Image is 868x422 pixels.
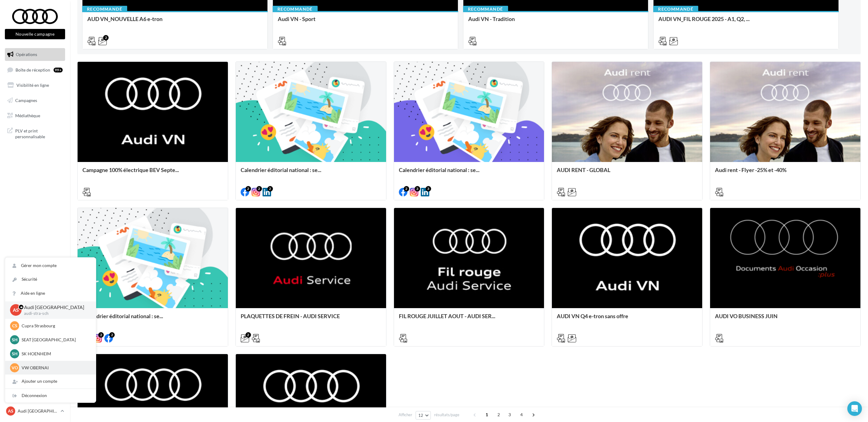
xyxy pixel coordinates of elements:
span: 1 [482,410,492,420]
div: Ajouter un compte [5,375,96,388]
div: Déconnexion [5,389,96,403]
span: SH [12,337,18,343]
span: Calendrier éditorial national : se... [241,167,321,173]
button: 12 [416,411,431,420]
span: 12 [418,413,424,418]
span: AS [13,307,19,314]
button: Nouvelle campagne [5,29,65,39]
div: Open Intercom Messenger [847,401,862,416]
span: Audi VN - Tradition [468,16,515,22]
span: 2 [494,410,504,420]
span: AUDI VN Q4 e-tron sans offre [557,313,628,319]
div: 2 [98,332,104,338]
a: Aide en ligne [5,287,96,300]
a: AS Audi [GEOGRAPHIC_DATA] [5,405,65,417]
span: Audi rent - Flyer -25% et -40% [715,167,786,173]
span: résultats/page [434,412,459,418]
div: Recommandé [653,6,698,12]
span: PLAQUETTES DE FREIN - AUDI SERVICE [241,313,340,319]
div: Recommandé [273,6,318,12]
span: Opérations [16,52,37,57]
span: 3 [505,410,514,420]
div: 2 [246,332,251,338]
span: Campagnes [15,98,37,103]
span: Visibilité en ligne [16,83,49,88]
span: Audi VN - Sport [278,16,315,22]
a: Gérer mon compte [5,259,96,273]
a: Sécurité [5,273,96,286]
a: Opérations [4,48,66,61]
p: Audi [GEOGRAPHIC_DATA] [24,304,86,311]
span: AS [8,408,13,414]
span: Médiathèque [15,113,40,118]
p: SEAT [GEOGRAPHIC_DATA] [22,337,89,343]
span: Afficher [399,412,412,418]
p: Audi [GEOGRAPHIC_DATA] [18,408,58,414]
p: Cupra Strasbourg [22,323,89,329]
div: 2 [103,35,109,40]
span: CS [12,323,17,329]
span: Boîte de réception [16,67,50,72]
div: 2 [267,186,273,192]
span: AUDI VO BUSINESS JUIN [715,313,778,319]
div: 2 [404,186,409,192]
span: AUD VN_NOUVELLE A6 e-tron [87,16,162,22]
a: Boîte de réception99+ [4,63,66,76]
div: 3 [426,186,431,192]
a: Médiathèque [4,109,66,122]
p: audi-stra-sch [24,311,86,316]
span: PLV et print personnalisable [15,127,63,140]
span: AUDI RENT - GLOBAL [557,167,610,173]
div: 2 [109,332,115,338]
span: AUDI VN_FIL ROUGE 2025 - A1, Q2, ... [658,16,750,22]
span: Calendrier éditorial national : se... [399,167,479,173]
div: 2 [246,186,251,192]
a: PLV et print personnalisable [4,124,66,142]
span: 4 [517,410,526,420]
span: FIL ROUGE JUILLET AOUT - AUDI SER... [399,313,495,319]
a: Campagnes [4,94,66,107]
span: Calendrier éditorial national : se... [82,313,163,319]
span: VO [12,365,18,371]
p: SK HOENHEIM [22,351,89,357]
div: 2 [256,186,262,192]
span: Campagne 100% électrique BEV Septe... [82,167,179,173]
div: Recommandé [463,6,508,12]
div: 3 [415,186,420,192]
a: Visibilité en ligne [4,79,66,92]
span: SH [12,351,18,357]
p: VW OBERNAI [22,365,89,371]
div: Recommandé [82,6,127,12]
div: 99+ [54,68,63,72]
